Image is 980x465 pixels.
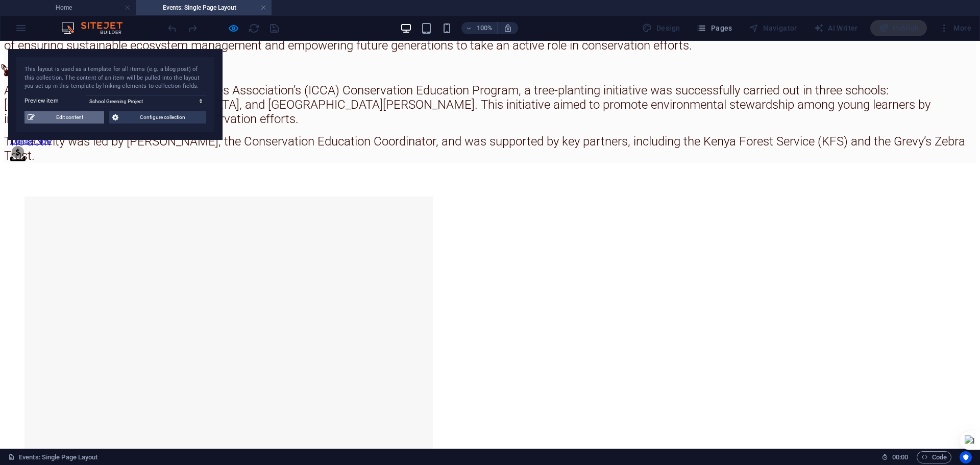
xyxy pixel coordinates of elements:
button: Configure collection [109,111,206,124]
button: Pages [692,20,736,36]
span: Code [921,451,947,463]
span: Edit content [38,111,101,124]
i: On resize automatically adjust zoom level to fit chosen device. [503,23,512,33]
span: Configure collection [121,111,203,124]
button: Edit content [24,111,104,124]
h4: Events: Single Page Layout [136,2,272,13]
a: Click to cancel selection. Double-click to open Pages [8,451,98,463]
img: Editor Logo [59,22,135,34]
span: Pages [696,23,732,33]
button: Click here to leave preview mode and continue editing [227,22,239,34]
h6: 100% [477,22,493,34]
div: This layout is used as a template for all items (e.g. a blog post) of this collection. The conten... [24,65,206,91]
label: Preview item [24,95,86,107]
button: 100% [461,22,498,34]
span: : [899,453,901,461]
button: Usercentrics [960,451,972,463]
div: Design (Ctrl+Alt+Y) [638,20,684,36]
span: 00 00 [892,451,908,463]
button: Code [917,451,951,463]
h6: Session time [881,451,909,463]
